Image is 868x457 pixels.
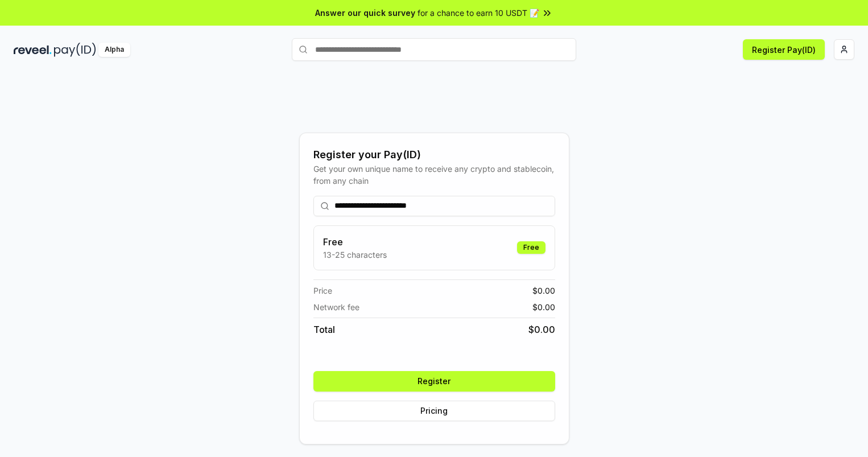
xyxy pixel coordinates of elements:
[98,43,130,57] div: Alpha
[313,285,332,297] span: Price
[528,323,555,336] span: $ 0.00
[313,401,555,421] button: Pricing
[313,323,335,336] span: Total
[313,301,359,313] span: Network fee
[532,285,555,297] span: $ 0.00
[315,7,415,19] span: Answer our quick survey
[532,301,555,313] span: $ 0.00
[418,7,539,19] span: for a chance to earn 10 USDT 📝
[54,43,96,57] img: pay_id
[517,241,545,254] div: Free
[313,163,555,187] div: Get your own unique name to receive any crypto and stablecoin, from any chain
[313,147,555,163] div: Register your Pay(ID)
[313,371,555,392] button: Register
[14,43,52,57] img: reveel_dark
[323,249,387,261] p: 13-25 characters
[743,39,825,60] button: Register Pay(ID)
[323,235,387,249] h3: Free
